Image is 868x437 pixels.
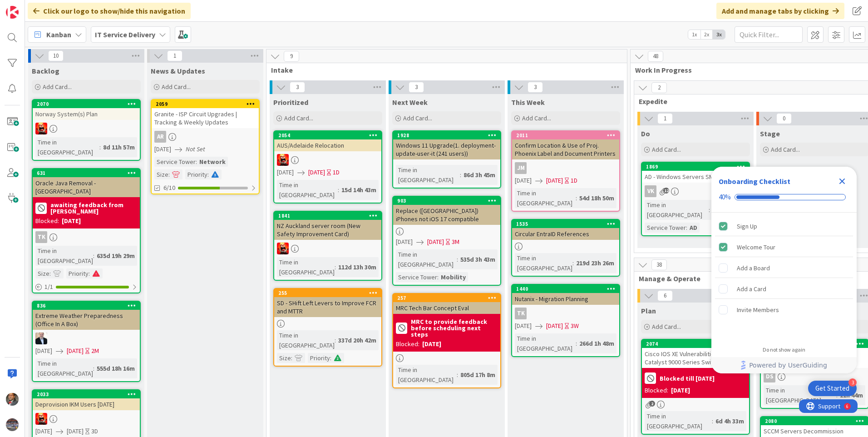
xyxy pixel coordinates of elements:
img: VN [35,123,47,134]
span: : [338,185,339,195]
span: [DATE] [396,237,413,247]
div: 1841 [274,212,381,220]
div: Granite - ISP Circuit Upgrades | Tracking & Weekly Updates [152,108,259,128]
span: 3x [713,30,725,39]
span: : [712,416,713,426]
div: 631 [37,170,140,176]
span: [DATE] [515,176,532,185]
div: VN [274,243,381,254]
div: 2054 [274,131,381,139]
div: Size [154,169,168,179]
span: : [457,370,458,380]
div: 2070 [37,101,140,107]
span: Add Card... [771,145,800,154]
div: Windows 11 Upgrade(1. deployment-update-user-it (241 users)) [393,139,500,159]
b: awaiting feedback from [PERSON_NAME] [50,202,137,214]
div: Sign Up [737,221,757,232]
span: [DATE] [35,427,52,436]
span: Do [641,129,650,138]
div: Size [277,353,291,363]
div: 1535 [516,221,619,227]
span: Add Card... [284,114,313,122]
div: Time in [GEOGRAPHIC_DATA] [396,249,457,269]
div: Mobility [439,272,468,282]
div: AD - Windows Servers SMB1 disable [642,171,749,183]
span: 9 [284,51,299,62]
span: [DATE] [308,168,325,177]
span: 3 [290,82,305,93]
b: IT Service Delivery [95,30,155,39]
div: 2033 [33,390,140,398]
span: Powered by UserGuiding [749,360,827,371]
div: Checklist progress: 40% [719,193,849,201]
div: Priority [66,268,89,278]
div: Circular EntraID References [512,228,619,240]
div: 555d 18h 16m [94,363,137,373]
div: 1440 [516,286,619,292]
div: Blocked: [645,386,668,395]
div: VK [645,185,656,197]
div: 257 [397,295,500,301]
div: 3D [91,427,98,436]
div: Click our logo to show/hide this navigation [28,3,191,19]
div: 255 [278,290,381,296]
div: DS [761,371,868,382]
div: 1869 [646,164,749,170]
span: 6/10 [163,183,175,193]
div: 1535Circular EntraID References [512,220,619,240]
div: 266d 1h 48m [577,338,616,348]
span: 38 [651,259,667,270]
div: Time in [GEOGRAPHIC_DATA] [277,180,338,200]
span: [DATE] [67,427,84,436]
div: 2011 [516,132,619,139]
div: 836 [37,303,140,309]
div: 2011 [512,131,619,139]
div: VN [33,413,140,425]
span: : [576,193,577,203]
div: Time in [GEOGRAPHIC_DATA] [515,188,576,208]
span: Add Card... [162,83,191,91]
span: Kanban [46,29,71,40]
div: Time in [GEOGRAPHIC_DATA] [277,257,335,277]
span: : [330,353,331,363]
img: Visit kanbanzone.com [6,6,19,19]
div: 535d 3h 43m [458,254,498,264]
div: Service Tower [154,157,196,167]
span: 0 [776,113,792,124]
input: Quick Filter... [735,26,803,43]
i: Not Set [186,145,205,153]
div: 2033 [37,391,140,397]
div: 257 [393,294,500,302]
div: AR [152,131,259,143]
div: Sign Up is complete. [715,216,853,236]
div: MRC Tech Bar Concept Eval [393,302,500,314]
span: : [335,335,336,345]
span: 2 [649,401,655,407]
span: News & Updates [151,66,205,75]
span: : [576,338,577,348]
span: Add Card... [403,114,432,122]
a: Powered by UserGuiding [716,357,852,373]
div: Open Get Started checklist, remaining modules: 3 [808,381,857,396]
span: : [460,170,461,180]
div: 2070Norway System(s) Plan [33,100,140,120]
div: 903Replace ([GEOGRAPHIC_DATA]) iPhones not iOS 17 compatible [393,197,500,225]
div: Norway System(s) Plan [33,108,140,120]
div: 87d 3h 33m [710,205,746,215]
span: Add Card... [652,145,681,154]
div: Time in [GEOGRAPHIC_DATA] [396,365,457,385]
div: TK [33,231,140,243]
div: 2080 [765,418,868,424]
div: 836Extreme Weather Preparedness (Office In A Box) [33,302,140,330]
span: 3 [528,82,543,93]
div: 257MRC Tech Bar Concept Eval [393,294,500,314]
span: [DATE] [67,346,84,356]
div: 2074 [646,341,749,347]
span: : [291,353,292,363]
div: Add and manage tabs by clicking [716,3,844,19]
div: Time in [GEOGRAPHIC_DATA] [515,253,572,273]
span: [DATE] [277,168,294,177]
div: Time in [GEOGRAPHIC_DATA] [277,330,335,350]
img: VN [277,243,289,254]
div: VN [274,154,381,166]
